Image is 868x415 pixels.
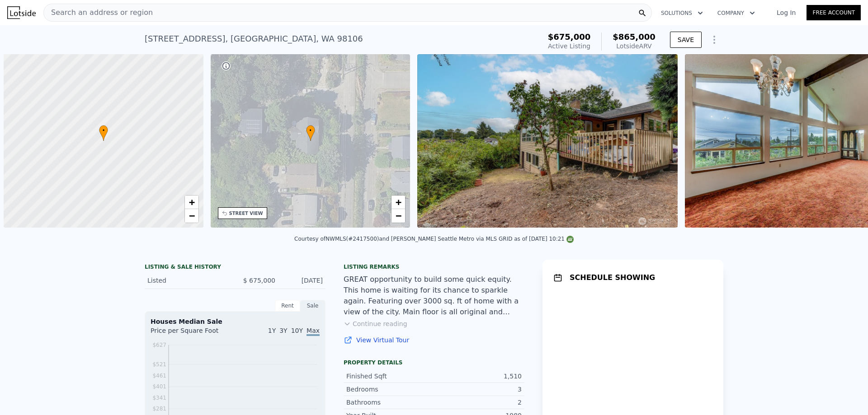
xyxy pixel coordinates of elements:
[434,385,522,394] div: 3
[346,372,434,381] div: Finished Sqft
[396,210,401,221] span: −
[306,125,315,141] div: •
[710,5,762,21] button: Company
[654,5,710,21] button: Solutions
[566,236,574,243] img: NWMLS Logo
[613,32,656,42] span: $865,000
[344,336,524,345] a: View Virtual Tour
[243,277,275,284] span: $ 675,000
[434,372,522,381] div: 1,510
[392,209,405,223] a: Zoom out
[99,126,108,135] span: •
[417,54,678,228] img: Sale: 167413274 Parcel: 97598632
[145,33,363,45] div: [STREET_ADDRESS] , [GEOGRAPHIC_DATA] , WA 98106
[548,32,591,42] span: $675,000
[268,327,276,334] span: 1Y
[570,272,655,283] h1: SCHEDULE SHOWING
[275,300,300,312] div: Rent
[396,196,401,208] span: +
[344,319,407,328] button: Continue reading
[189,196,194,208] span: +
[766,8,807,17] a: Log In
[807,5,861,20] a: Free Account
[344,359,524,366] div: Property details
[283,276,323,285] div: [DATE]
[705,31,723,49] button: Show Options
[300,300,325,312] div: Sale
[346,385,434,394] div: Bedrooms
[307,327,320,336] span: Max
[613,42,656,51] div: Lotside ARV
[548,42,590,50] span: Active Listing
[229,210,263,217] div: STREET VIEW
[151,317,320,326] div: Houses Median Sale
[44,7,153,18] span: Search an address or region
[670,32,702,48] button: SAVE
[279,327,287,334] span: 3Y
[344,263,524,270] div: Listing remarks
[152,373,166,379] tspan: $461
[152,406,166,412] tspan: $281
[189,210,194,221] span: −
[152,342,166,348] tspan: $627
[434,398,522,407] div: 2
[152,383,166,390] tspan: $401
[7,6,36,19] img: Lotside
[291,327,303,334] span: 10Y
[392,196,405,209] a: Zoom in
[185,196,198,209] a: Zoom in
[344,274,524,317] div: GREAT opportunity to build some quick equity. This home is waiting for its chance to sparkle agai...
[294,236,574,242] div: Courtesy of NWMLS (#2417500) and [PERSON_NAME] Seattle Metro via MLS GRID as of [DATE] 10:21
[147,276,228,285] div: Listed
[99,125,108,141] div: •
[152,361,166,368] tspan: $521
[306,126,315,135] span: •
[151,326,235,340] div: Price per Square Foot
[346,398,434,407] div: Bathrooms
[185,209,198,223] a: Zoom out
[152,395,166,401] tspan: $341
[145,263,325,272] div: LISTING & SALE HISTORY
